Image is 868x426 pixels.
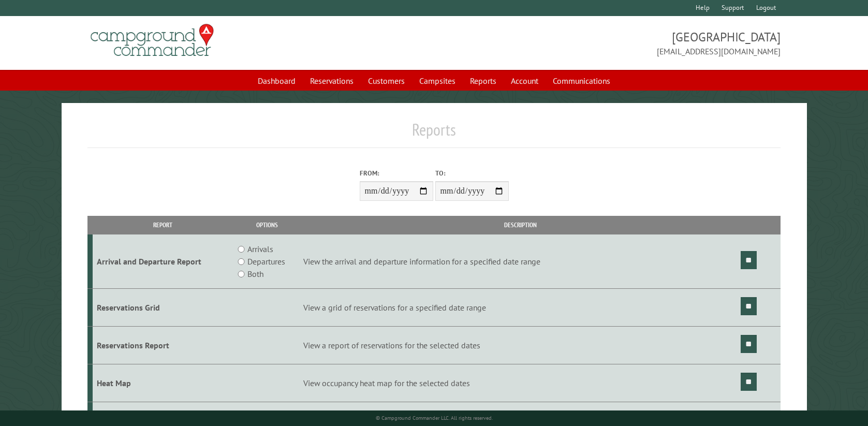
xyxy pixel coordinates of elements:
[247,268,263,280] label: Both
[93,326,233,364] td: Reservations Report
[464,71,503,91] a: Reports
[304,71,360,91] a: Reservations
[301,234,739,289] td: View the arrival and departure information for a specified date range
[413,71,462,91] a: Campsites
[434,28,781,57] span: [GEOGRAPHIC_DATA] [EMAIL_ADDRESS][DOMAIN_NAME]
[301,326,739,364] td: View a report of reservations for the selected dates
[93,234,233,289] td: Arrival and Departure Report
[93,216,233,234] th: Report
[301,289,739,327] td: View a grid of reservations for a specified date range
[505,71,545,91] a: Account
[93,364,233,402] td: Heat Map
[87,20,217,61] img: Campground Commander
[360,168,433,178] label: From:
[247,243,273,255] label: Arrivals
[376,415,493,421] small: © Campground Commander LLC. All rights reserved.
[301,216,739,234] th: Description
[93,289,233,327] td: Reservations Grid
[233,216,302,234] th: Options
[435,168,509,178] label: To:
[247,255,285,268] label: Departures
[547,71,616,91] a: Communications
[87,120,781,148] h1: Reports
[252,71,302,91] a: Dashboard
[362,71,411,91] a: Customers
[301,364,739,402] td: View occupancy heat map for the selected dates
